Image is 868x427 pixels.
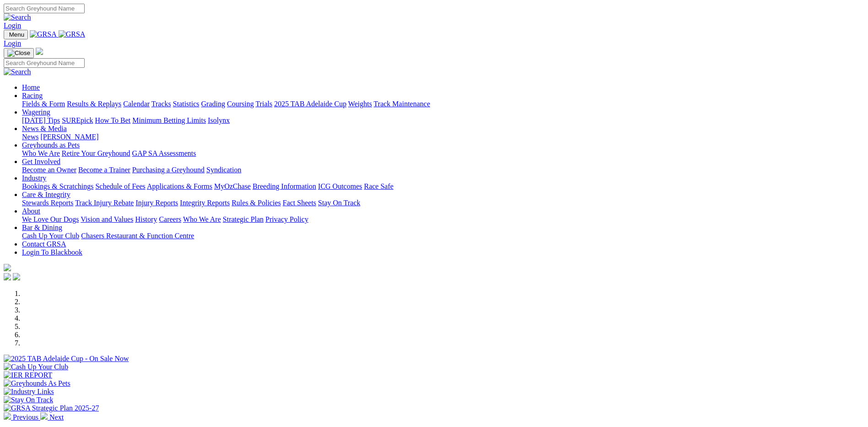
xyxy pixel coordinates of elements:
[22,224,62,231] a: Bar & Dining
[4,371,52,379] img: IER REPORT
[22,166,76,174] a: Become an Owner
[22,133,38,141] a: News
[274,100,346,108] a: 2025 TAB Adelaide Cup
[30,30,57,38] img: GRSA
[22,166,864,174] div: Get Involved
[81,232,194,240] a: Chasers Restaurant & Function Centre
[40,413,64,421] a: Next
[232,199,281,207] a: Rules & Policies
[22,125,67,132] a: News & Media
[59,30,86,38] img: GRSA
[13,413,38,421] span: Previous
[147,182,212,190] a: Applications & Forms
[22,232,864,240] div: Bar & Dining
[22,149,864,158] div: Greyhounds as Pets
[22,83,40,91] a: Home
[22,199,864,207] div: Care & Integrity
[4,68,31,76] img: Search
[22,158,60,165] a: Get Involved
[4,264,11,271] img: logo-grsa-white.png
[159,215,181,223] a: Careers
[22,232,79,240] a: Cash Up Your Club
[283,199,316,207] a: Fact Sheets
[81,215,133,223] a: Vision and Values
[183,215,221,223] a: Who We Are
[253,182,316,190] a: Breeding Information
[67,100,121,108] a: Results & Replays
[318,182,362,190] a: ICG Outcomes
[123,100,150,108] a: Calendar
[22,100,864,108] div: Racing
[208,116,230,124] a: Isolynx
[132,149,196,157] a: GAP SA Assessments
[135,215,157,223] a: History
[4,412,11,420] img: chevron-left-pager-white.svg
[22,199,73,207] a: Stewards Reports
[22,248,82,256] a: Login To Blackbook
[49,413,64,421] span: Next
[151,100,171,108] a: Tracks
[22,116,864,125] div: Wagering
[4,388,54,396] img: Industry Links
[22,141,80,149] a: Greyhounds as Pets
[132,166,205,174] a: Purchasing a Greyhound
[180,199,230,207] a: Integrity Reports
[201,100,225,108] a: Grading
[22,191,70,198] a: Care & Integrity
[22,149,60,157] a: Who We Are
[95,182,145,190] a: Schedule of Fees
[4,413,40,421] a: Previous
[206,166,241,174] a: Syndication
[22,182,93,190] a: Bookings & Scratchings
[4,48,34,58] button: Toggle navigation
[4,273,11,280] img: facebook.svg
[22,215,864,224] div: About
[22,116,60,124] a: [DATE] Tips
[4,39,21,47] a: Login
[4,22,21,29] a: Login
[227,100,254,108] a: Coursing
[9,31,24,38] span: Menu
[36,48,43,55] img: logo-grsa-white.png
[4,13,31,22] img: Search
[95,116,131,124] a: How To Bet
[22,108,50,116] a: Wagering
[22,92,43,99] a: Racing
[7,49,30,57] img: Close
[22,215,79,223] a: We Love Our Dogs
[4,355,129,363] img: 2025 TAB Adelaide Cup - On Sale Now
[75,199,134,207] a: Track Injury Rebate
[22,182,864,191] div: Industry
[78,166,130,174] a: Become a Trainer
[22,100,65,108] a: Fields & Form
[4,363,68,371] img: Cash Up Your Club
[62,116,93,124] a: SUREpick
[265,215,308,223] a: Privacy Policy
[364,182,393,190] a: Race Safe
[255,100,272,108] a: Trials
[135,199,178,207] a: Injury Reports
[40,133,98,141] a: [PERSON_NAME]
[22,207,40,215] a: About
[22,240,66,248] a: Contact GRSA
[4,379,70,388] img: Greyhounds As Pets
[22,133,864,141] div: News & Media
[374,100,430,108] a: Track Maintenance
[318,199,360,207] a: Stay On Track
[348,100,372,108] a: Weights
[4,58,85,68] input: Search
[40,412,48,420] img: chevron-right-pager-white.svg
[132,116,206,124] a: Minimum Betting Limits
[62,149,130,157] a: Retire Your Greyhound
[4,404,99,412] img: GRSA Strategic Plan 2025-27
[214,182,251,190] a: MyOzChase
[4,30,28,39] button: Toggle navigation
[4,4,85,13] input: Search
[22,174,46,182] a: Industry
[4,396,53,404] img: Stay On Track
[13,273,20,280] img: twitter.svg
[223,215,264,223] a: Strategic Plan
[173,100,199,108] a: Statistics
